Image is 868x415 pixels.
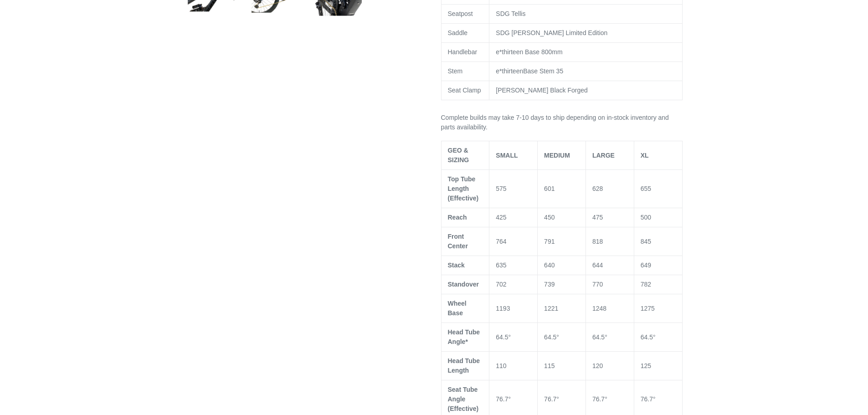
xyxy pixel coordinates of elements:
td: 649 [634,256,682,275]
span: Top Tube Length (Effective) [448,175,479,202]
td: Seat Clamp [441,81,489,100]
td: 110 [489,352,538,380]
td: 655 [634,170,682,208]
span: ° [556,333,559,341]
td: 601 [538,170,586,208]
td: 764 [489,227,538,256]
td: SDG Tellis [489,5,682,24]
td: 120 [586,352,634,380]
td: 1193 [489,294,538,323]
span: Head Tube Angle* [448,328,480,345]
td: 575 [489,170,538,208]
td: 64.5 [586,323,634,352]
td: 1221 [538,294,586,323]
span: ° [605,395,607,403]
td: Saddle [441,24,489,43]
td: 64.5 [538,323,586,352]
td: 640 [538,256,586,275]
td: 64.5 [634,323,682,352]
td: e*thirteen Base 800mm [489,43,682,62]
td: 125 [634,352,682,380]
span: XL [641,152,649,159]
td: 644 [586,256,634,275]
td: Seatpost [441,5,489,24]
span: Front Center [448,233,468,250]
span: SMALL [496,152,518,159]
td: 425 [489,208,538,227]
td: 1275 [634,294,682,323]
span: MEDIUM [544,152,570,159]
td: 115 [538,352,586,380]
td: 635 [489,256,538,275]
td: 818 [586,227,634,256]
td: 791 [538,227,586,256]
span: Head Tube Length [448,357,480,374]
td: SDG [PERSON_NAME] Limited Edition [489,24,682,43]
td: 450 [538,208,586,227]
td: Stem [441,62,489,81]
td: 782 [634,275,682,294]
span: GEO & SIZING [448,147,469,164]
td: 770 [586,275,634,294]
span: ° [508,333,511,341]
td: [PERSON_NAME] Black Forged [489,81,682,100]
p: Complete builds may take 7-10 days to ship depending on in-stock inventory and parts availability. [441,113,683,132]
span: Stack [448,261,465,269]
span: ° [653,333,656,341]
span: ° [605,333,607,341]
td: 1248 [586,294,634,323]
span: Reach [448,214,467,221]
span: ° [556,395,559,403]
span: Wheel Base [448,300,467,317]
td: 845 [634,227,682,256]
td: Handlebar [441,43,489,62]
span: Base Stem 35 [523,67,563,75]
td: 702 [489,275,538,294]
span: Standover [448,281,479,288]
span: ° [508,395,511,403]
span: e*thirteen [496,67,523,75]
span: ° [653,395,656,403]
td: 64.5 [489,323,538,352]
span: LARGE [592,152,615,159]
span: Seat Tube Angle (Effective) [448,386,479,412]
span: 739 [544,281,555,288]
td: 628 [586,170,634,208]
td: 475 [586,208,634,227]
td: 500 [634,208,682,227]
